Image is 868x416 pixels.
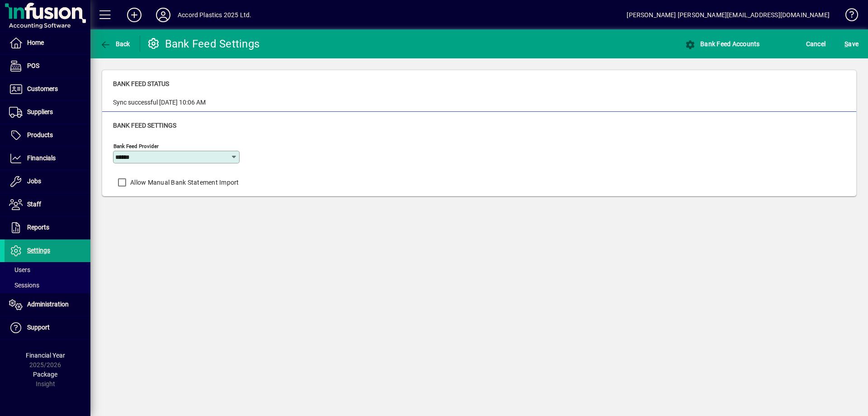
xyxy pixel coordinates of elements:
[9,282,39,289] span: Sessions
[98,36,132,52] button: Back
[120,7,149,23] button: Add
[5,277,90,293] a: Sessions
[27,201,41,208] span: Staff
[33,371,57,378] span: Package
[806,37,826,51] span: Cancel
[149,7,178,23] button: Profile
[5,262,90,277] a: Users
[27,247,50,254] span: Settings
[27,177,41,185] span: Jobs
[178,8,251,22] div: Accord Plastics 2025 Ltd.
[27,39,44,46] span: Home
[147,37,260,51] div: Bank Feed Settings
[844,40,848,48] span: S
[113,143,159,149] mat-label: Bank Feed Provider
[844,37,859,51] span: ave
[5,124,90,147] a: Products
[839,2,857,31] a: Knowledge Base
[5,78,90,100] a: Customers
[9,266,30,273] span: Users
[5,147,90,170] a: Financials
[5,193,90,216] a: Staff
[113,98,206,107] div: Sync successful [DATE] 10:06 AM
[26,352,65,359] span: Financial Year
[113,80,169,87] span: Bank Feed Status
[5,293,90,316] a: Administration
[128,178,239,187] label: Allow Manual Bank Statement Import
[5,316,90,339] a: Support
[27,224,49,231] span: Reports
[27,85,58,92] span: Customers
[842,36,861,52] button: Save
[804,36,828,52] button: Cancel
[627,8,830,22] div: [PERSON_NAME] [PERSON_NAME][EMAIL_ADDRESS][DOMAIN_NAME]
[27,62,39,69] span: POS
[5,32,90,54] a: Home
[27,154,56,162] span: Financials
[5,170,90,193] a: Jobs
[113,122,176,129] span: Bank Feed Settings
[90,36,140,52] app-page-header-button: Back
[5,55,90,77] a: POS
[5,101,90,124] a: Suppliers
[683,36,762,52] button: Bank Feed Accounts
[5,216,90,239] a: Reports
[685,40,760,48] span: Bank Feed Accounts
[27,301,69,308] span: Administration
[27,108,53,115] span: Suppliers
[27,131,53,139] span: Products
[100,40,130,48] span: Back
[27,324,50,331] span: Support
